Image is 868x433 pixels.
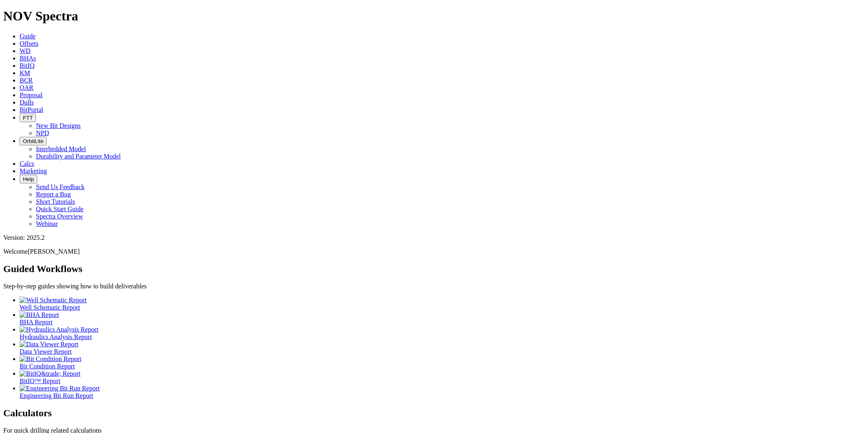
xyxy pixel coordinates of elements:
a: Marketing [20,167,47,174]
button: OrbitLite [20,137,47,145]
a: Offsets [20,40,38,47]
a: Dulls [20,99,34,106]
a: Guide [20,33,36,40]
img: BHA Report [20,311,59,319]
a: BHA Report BHA Report [20,311,865,326]
span: Help [23,176,34,182]
img: Well Schematic Report [20,297,87,304]
a: Send Us Feedback [36,183,85,190]
span: Bit Condition Report [20,363,75,370]
span: [PERSON_NAME] [28,248,80,255]
a: BitIQ&trade; Report BitIQ™ Report [20,370,865,384]
a: KM [20,69,30,76]
span: Data Viewer Report [20,348,72,355]
a: New Bit Designs [36,122,81,129]
h1: NOV Spectra [3,9,865,24]
span: Engineering Bit Run Report [20,392,93,399]
a: BitIQ [20,62,34,69]
a: Proposal [20,92,43,98]
img: Bit Condition Report [20,355,81,363]
button: Help [20,175,37,183]
a: BHAs [20,55,36,62]
span: BitIQ™ Report [20,377,60,384]
h2: Guided Workflows [3,263,865,275]
img: Data Viewer Report [20,341,78,348]
a: Spectra Overview [36,213,83,220]
a: Calcs [20,160,34,167]
h2: Calculators [3,408,865,419]
a: Report a Bug [36,191,71,198]
a: Short Tutorials [36,198,75,205]
p: Welcome [3,248,865,255]
a: Webinar [36,220,58,227]
p: Step-by-step guides showing how to build deliverables [3,283,865,290]
a: Data Viewer Report Data Viewer Report [20,341,865,355]
span: FTT [23,115,33,121]
img: Hydraulics Analysis Report [20,326,98,333]
a: Engineering Bit Run Report Engineering Bit Run Report [20,385,865,399]
span: BHA Report [20,319,52,326]
a: Hydraulics Analysis Report Hydraulics Analysis Report [20,326,865,340]
a: OAR [20,84,34,91]
a: BitPortal [20,106,43,113]
img: BitIQ&trade; Report [20,370,81,377]
span: Hydraulics Analysis Report [20,333,92,340]
a: NPD [36,129,49,136]
a: Quick Start Guide [36,205,83,212]
a: Interbedded Model [36,145,86,152]
button: FTT [20,114,36,122]
a: BCR [20,77,33,84]
a: WD [20,47,31,54]
div: Version: 2025.2 [3,234,865,241]
a: Durability and Parameter Model [36,153,121,160]
span: Well Schematic Report [20,304,80,311]
a: Bit Condition Report Bit Condition Report [20,355,865,370]
img: Engineering Bit Run Report [20,385,100,392]
span: OrbitLite [23,138,43,144]
a: Well Schematic Report Well Schematic Report [20,297,865,311]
